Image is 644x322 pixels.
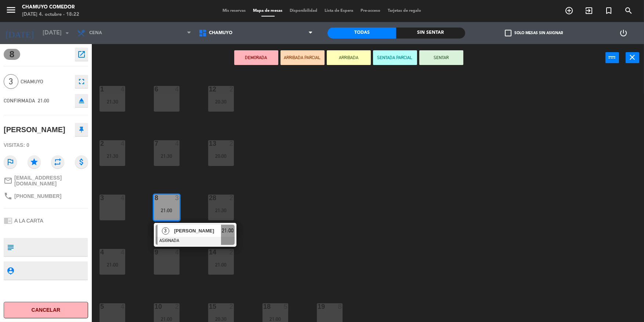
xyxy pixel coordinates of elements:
[100,153,125,159] div: 21:30
[585,6,593,15] i: exit_to_app
[89,30,102,36] span: Cena
[21,77,71,86] span: Chamuyo
[229,140,234,147] div: 2
[327,50,371,65] button: ARRIBADA
[229,303,234,310] div: 2
[175,140,180,147] div: 4
[121,140,125,147] div: 4
[619,29,628,37] i: power_settings_new
[14,175,88,187] span: [EMAIL_ADDRESS][DOMAIN_NAME]
[155,249,155,256] div: 9
[338,303,343,310] div: 8
[626,52,639,63] button: close
[75,155,88,169] i: attach_money
[222,226,234,235] span: 21:00
[22,11,79,18] div: [DATE] 4. octubre - 18:22
[208,153,234,159] div: 20:00
[321,9,357,13] span: Lista de Espera
[121,249,125,256] div: 4
[154,316,180,322] div: 21:00
[154,208,180,213] div: 21:00
[4,49,20,60] span: 8
[4,74,18,89] span: 3
[154,153,180,159] div: 21:30
[121,86,125,93] div: 4
[565,6,574,15] i: add_circle_outline
[28,155,41,169] i: star
[328,28,396,39] div: Todas
[100,99,125,104] div: 21:30
[14,193,61,199] span: [PHONE_NUMBER]
[286,9,321,13] span: Disponibilidad
[100,249,101,256] div: 4
[175,303,180,310] div: 2
[234,50,278,65] button: DEMORADA
[505,30,563,36] label: Solo mesas sin asignar
[624,6,633,15] i: search
[121,303,125,310] div: 4
[4,139,88,152] div: Visitas: 0
[121,195,125,201] div: 4
[175,249,180,256] div: 4
[357,9,384,13] span: Pre-acceso
[281,50,325,65] button: ARRIBADA PARCIAL
[14,218,43,224] span: A LA CARTA
[155,86,155,93] div: 6
[396,28,465,39] div: Sin sentar
[4,176,12,185] i: mail_outline
[4,124,65,136] div: [PERSON_NAME]
[608,53,617,62] i: power_input
[175,195,180,201] div: 3
[63,29,72,37] i: arrow_drop_down
[162,227,169,235] span: 3
[229,86,234,93] div: 2
[384,9,425,13] span: Tarjetas de regalo
[6,4,17,15] i: menu
[250,9,286,13] span: Mapa de mesas
[219,9,250,13] span: Mis reservas
[208,316,234,322] div: 20:30
[605,52,619,63] button: power_input
[38,98,49,104] span: 21:00
[4,155,17,169] i: outlined_flag
[604,6,613,15] i: turned_in_not
[100,262,125,267] div: 21:00
[175,86,180,93] div: 4
[373,50,417,65] button: SENTADA PARCIAL
[4,216,12,225] i: chrome_reader_mode
[6,267,14,275] i: person_pin
[77,96,86,105] i: eject
[77,50,86,59] i: open_in_new
[75,48,88,61] button: open_in_new
[75,75,88,88] button: fullscreen
[318,303,318,310] div: 19
[284,303,288,310] div: 5
[208,99,234,104] div: 20:30
[4,192,12,200] i: phone
[155,303,155,310] div: 10
[100,195,101,201] div: 3
[4,175,88,187] a: mail_outline[EMAIL_ADDRESS][DOMAIN_NAME]
[155,195,155,201] div: 8
[229,195,234,201] div: 2
[100,140,101,147] div: 2
[77,77,86,86] i: fullscreen
[4,302,88,318] button: Cancelar
[75,94,88,107] button: eject
[51,155,64,169] i: repeat
[22,4,79,11] div: Chamuyo Comedor
[155,140,155,147] div: 7
[505,30,511,36] span: check_box_outline_blank
[208,208,234,213] div: 21:30
[100,303,101,310] div: 5
[100,86,101,93] div: 1
[208,262,234,267] div: 21:00
[263,316,288,322] div: 21:00
[229,249,234,256] div: 2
